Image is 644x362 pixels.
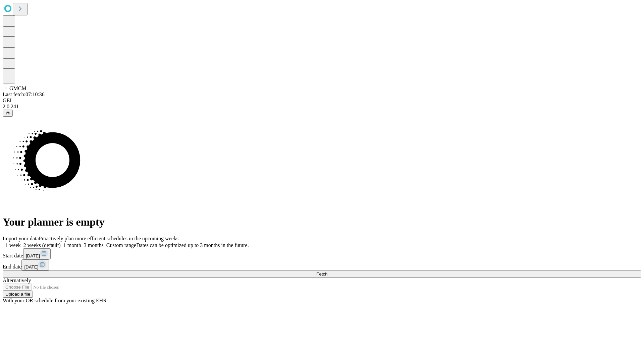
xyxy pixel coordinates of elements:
[5,242,21,248] span: 1 week
[136,242,249,248] span: Dates can be optimized up to 3 months in the future.
[3,259,641,270] div: End date
[3,278,31,283] span: Alternatively
[106,242,136,248] span: Custom range
[3,92,45,97] span: Last fetch: 07:10:36
[23,242,61,248] span: 2 weeks (default)
[5,111,10,116] span: @
[24,264,38,269] span: [DATE]
[316,271,327,277] span: Fetch
[3,291,33,298] button: Upload a file
[3,110,13,117] button: @
[23,248,51,259] button: [DATE]
[9,85,26,91] span: GMCM
[3,98,641,104] div: GEI
[3,104,641,110] div: 2.0.241
[3,236,39,241] span: Import your data
[63,242,81,248] span: 1 month
[26,253,40,258] span: [DATE]
[21,259,49,270] button: [DATE]
[84,242,104,248] span: 3 months
[3,248,641,259] div: Start date
[3,216,641,228] h1: Your planner is empty
[39,236,180,241] span: Proactively plan more efficient schedules in the upcoming weeks.
[3,270,641,278] button: Fetch
[3,298,107,303] span: With your OR schedule from your existing EHR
